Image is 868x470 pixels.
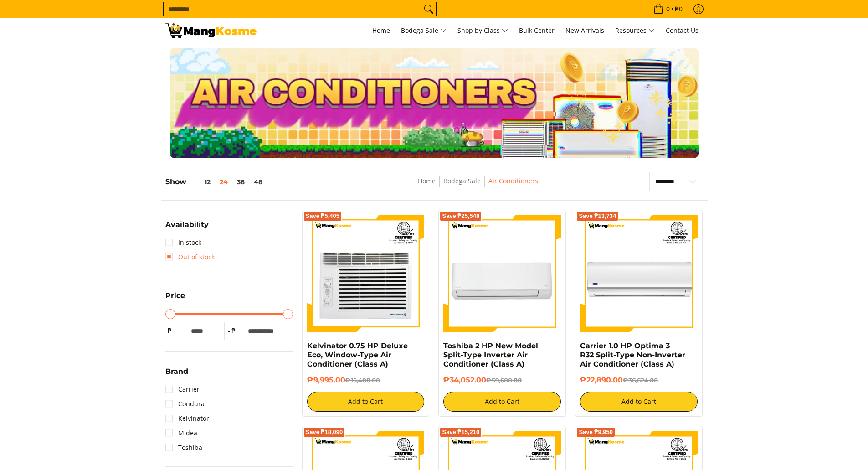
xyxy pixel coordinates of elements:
nav: Breadcrumbs [351,176,604,196]
button: 24 [215,178,232,186]
a: Bulk Center [514,18,559,43]
a: Resources [611,18,659,43]
span: Save ₱18,090 [306,429,343,435]
img: Toshiba 2 HP New Model Split-Type Inverter Air Conditioner (Class A) [443,215,561,332]
span: Save ₱5,405 [306,213,340,219]
summary: Open [165,292,185,306]
a: New Arrivals [561,18,609,43]
a: Kelvinator [165,411,209,426]
del: ₱36,624.00 [623,377,658,384]
a: Home [418,176,436,185]
span: • [651,4,685,14]
a: Toshiba 2 HP New Model Split-Type Inverter Air Conditioner (Class A) [443,341,538,368]
span: Brand [165,368,188,375]
span: ₱ [229,326,238,335]
a: Shop by Class [453,18,513,43]
span: Bodega Sale [401,25,447,36]
a: Carrier [165,382,200,397]
span: Resources [615,25,655,36]
img: Bodega Sale Aircon l Mang Kosme: Home Appliances Warehouse Sale [165,23,257,38]
summary: Open [165,368,188,382]
a: Kelvinator 0.75 HP Deluxe Eco, Window-Type Air Conditioner (Class A) [307,341,408,368]
button: Add to Cart [580,392,698,412]
a: Contact Us [661,18,703,43]
nav: Main Menu [266,18,703,43]
button: 48 [249,178,267,186]
span: Bulk Center [519,26,555,35]
span: Price [165,292,185,300]
a: Condura [165,397,205,411]
a: Carrier 1.0 HP Optima 3 R32 Split-Type Non-Inverter Air Conditioner (Class A) [580,341,685,368]
span: ₱ [165,326,175,335]
del: ₱15,400.00 [345,377,380,384]
button: Search [421,2,436,16]
span: Save ₱13,734 [579,213,616,219]
a: Out of stock [165,250,215,264]
button: Add to Cart [443,392,561,412]
a: Air Conditioners [488,176,538,185]
span: Shop by Class [457,25,508,36]
img: Kelvinator 0.75 HP Deluxe Eco, Window-Type Air Conditioner (Class A) [307,215,425,332]
span: Save ₱9,950 [579,429,613,435]
span: New Arrivals [565,26,604,35]
a: Toshiba [165,440,202,455]
h5: Show [165,177,267,186]
a: In stock [165,235,201,250]
span: Contact Us [666,26,699,35]
del: ₱59,600.00 [486,377,522,384]
button: 12 [186,178,215,186]
span: Home [372,26,390,35]
summary: Open [165,221,209,235]
span: 0 [665,6,671,12]
span: Save ₱15,210 [442,429,479,435]
a: Home [368,18,395,43]
h6: ₱22,890.00 [580,376,698,385]
button: Add to Cart [307,392,425,412]
button: 36 [232,178,249,186]
a: Bodega Sale [443,176,481,185]
span: ₱0 [673,6,684,12]
span: Save ₱25,548 [442,213,479,219]
span: Availability [165,221,209,228]
a: Bodega Sale [396,18,451,43]
h6: ₱34,052.00 [443,376,561,385]
a: Midea [165,426,197,440]
img: Carrier 1.0 HP Optima 3 R32 Split-Type Non-Inverter Air Conditioner (Class A) [580,215,698,332]
h6: ₱9,995.00 [307,376,425,385]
